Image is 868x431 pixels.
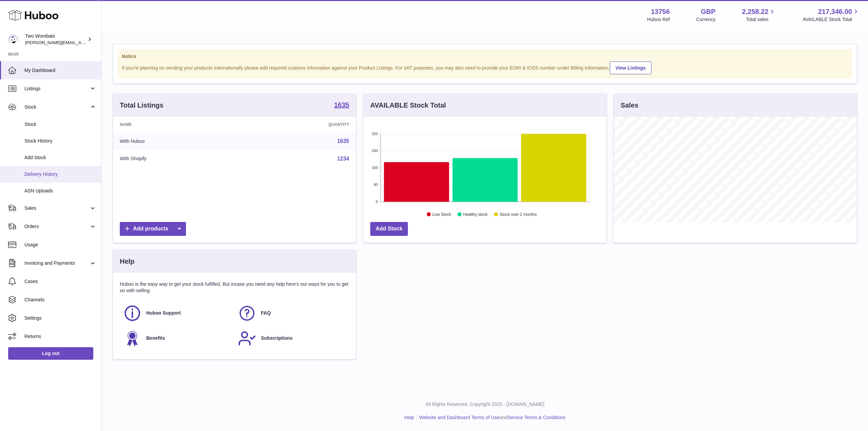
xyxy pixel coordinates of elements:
[120,281,349,294] p: Huboo is the easy way to get your stock fulfilled. But incase you need any help here's our ways f...
[244,117,356,132] th: Quantity
[25,40,172,45] span: [PERSON_NAME][EMAIL_ADDRESS][PERSON_NAME][DOMAIN_NAME]
[432,212,451,217] text: Low Stock
[24,188,96,194] span: ASN Uploads
[417,414,565,421] li: and
[701,7,715,16] strong: GBP
[113,132,244,150] td: With Huboo
[120,257,134,266] h3: Help
[337,156,349,162] a: 1234
[120,222,186,236] a: Add products
[742,7,776,23] a: 2,258.22 Total sales
[746,16,776,23] span: Total sales
[122,53,848,60] strong: Notice
[24,278,96,285] span: Cases
[404,415,414,420] a: Help
[610,61,652,74] a: View Listings
[24,67,96,74] span: My Dashboard
[25,33,86,46] div: Two Wombats
[261,310,271,316] span: FAQ
[647,16,670,23] div: Huboo Ref
[374,183,378,187] text: 80
[24,86,89,92] span: Listings
[621,101,638,110] h3: Sales
[146,310,181,316] span: Huboo Support
[370,101,446,110] h3: AVAILABLE Stock Total
[24,104,89,110] span: Stock
[120,101,164,110] h3: Total Listings
[334,101,350,110] a: 1635
[337,138,349,144] a: 1635
[507,415,566,420] a: Service Terms & Conditions
[238,304,346,322] a: FAQ
[146,335,165,341] span: Benefits
[696,16,716,23] div: Currency
[24,315,96,321] span: Settings
[372,132,378,136] text: 320
[238,329,346,348] a: Subscriptions
[24,138,96,144] span: Stock History
[123,329,231,348] a: Benefits
[24,154,96,161] span: Add Stock
[372,166,378,170] text: 160
[24,223,89,230] span: Orders
[113,150,244,168] td: With Shopify
[123,304,231,322] a: Huboo Support
[8,347,93,359] a: Log out
[122,60,848,74] div: If you're planning on sending your products internationally please add required customs informati...
[24,205,89,211] span: Sales
[818,7,852,16] span: 217,346.00
[742,7,769,16] span: 2,258.22
[499,212,536,217] text: Stock over 2 months
[803,7,860,23] a: 217,346.00 AVAILABLE Stock Total
[334,101,350,108] strong: 1635
[261,335,293,341] span: Subscriptions
[372,149,378,153] text: 240
[24,171,96,177] span: Delivery History
[24,333,96,340] span: Returns
[419,415,499,420] a: Website and Dashboard Terms of Use
[370,222,408,236] a: Add Stock
[376,200,378,204] text: 0
[24,121,96,128] span: Stock
[24,242,96,248] span: Usage
[113,117,244,132] th: Name
[651,7,670,16] strong: 13756
[803,16,860,23] span: AVAILABLE Stock Total
[24,260,89,266] span: Invoicing and Payments
[24,297,96,303] span: Channels
[463,212,488,217] text: Healthy stock
[8,34,18,44] img: philip.carroll@twowombats.com
[107,401,863,408] p: All Rights Reserved. Copyright 2025 - [DOMAIN_NAME]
